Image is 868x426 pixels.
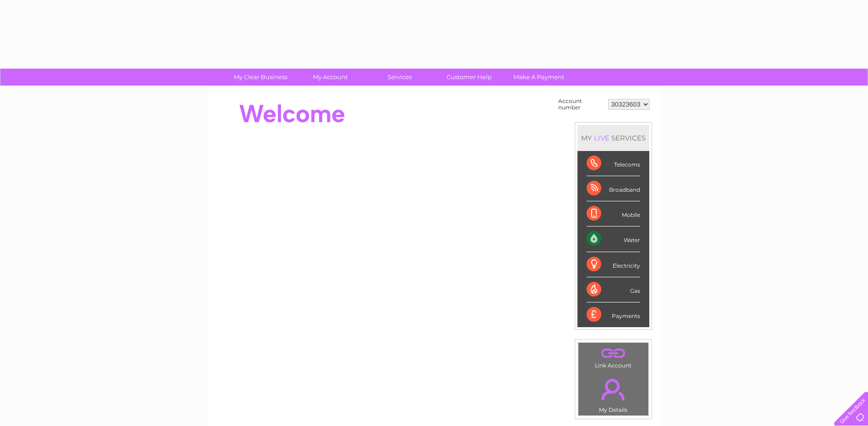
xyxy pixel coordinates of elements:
[581,345,646,361] a: .
[587,252,640,277] div: Electricity
[587,201,640,226] div: Mobile
[556,96,606,113] td: Account number
[587,226,640,252] div: Water
[592,134,611,142] div: LIVE
[587,302,640,327] div: Payments
[587,277,640,302] div: Gas
[578,371,649,416] td: My Details
[587,151,640,176] div: Telecoms
[223,69,298,86] a: My Clear Business
[292,69,368,86] a: My Account
[501,69,577,86] a: Make A Payment
[431,69,507,86] a: Customer Help
[578,342,649,371] td: Link Account
[587,176,640,201] div: Broadband
[362,69,437,86] a: Services
[581,373,646,405] a: .
[577,125,649,151] div: MY SERVICES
